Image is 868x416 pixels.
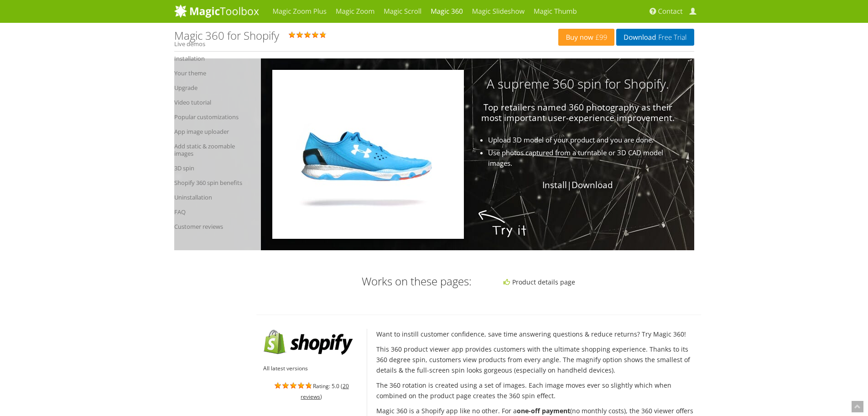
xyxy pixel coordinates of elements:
[504,277,692,287] li: Product details page
[174,175,259,190] a: Shopify 360 spin benefits
[263,275,472,287] h3: Works on these pages:
[174,80,259,95] a: Upgrade
[542,179,567,191] a: Install
[616,29,694,46] a: DownloadFree Trial
[558,29,614,46] a: Buy now£99
[286,113,450,223] img: Magic 360 for Shopify
[263,380,360,402] div: Rating: 5.0 ( )
[174,51,259,66] a: Installation
[376,344,694,375] p: This 360 product viewer app provides customers with the ultimate shopping experience. Thanks to i...
[174,124,259,139] a: App image uploader
[174,95,259,110] a: Video tutorial
[174,219,259,234] a: Customer reviews
[656,34,686,41] span: Free Trial
[572,179,613,191] a: Download
[376,380,694,401] p: The 360 rotation is created using a set of images. Each image moves ever so slightly which when c...
[517,406,570,415] strong: one-off payment
[174,161,259,175] a: 3D spin
[174,30,559,44] div: Rating: 5.0 ( )
[174,139,259,161] a: Add static & zoomable images
[174,4,259,18] img: MagicToolbox.com - Image tools for your website
[174,205,259,219] a: FAQ
[174,66,259,80] a: Your theme
[261,77,676,91] h3: A supreme 360 spin for Shopify.
[263,363,360,374] ul: All latest versions
[593,34,608,41] span: £99
[287,135,684,145] li: Upload 3D model of your product and you are done.
[174,30,279,42] h1: Magic 360 for Shopify
[658,7,683,16] span: Contact
[376,329,694,339] p: Want to instill customer confidence, save time answering questions & reduce returns? Try Magic 360!
[261,180,676,190] p: |
[174,110,259,124] a: Popular customizations
[261,102,676,123] p: Top retailers named 360 photography as their most important user-experience improvement.
[174,190,259,205] a: Uninstallation
[287,147,684,169] li: Use photos captured from a turntable or 3D CAD model images.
